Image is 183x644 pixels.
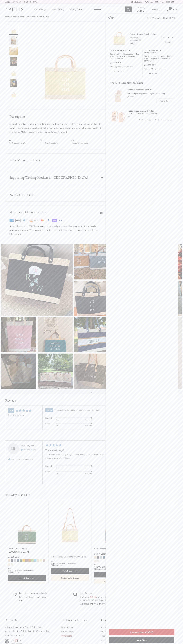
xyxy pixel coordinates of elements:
p: Easy Service [80,591,110,595]
button: USD $ [137,9,147,13]
h2: You May Also Like [5,492,30,497]
p: per bag [110,61,140,69]
img: Petite Market Bag in Daisy [9,36,18,45]
span: *Shipping Charges Not Included [110,66,133,68]
span: $63.00 [146,631,153,634]
span: $150 [15,571,19,573]
button: Petite Market Bag Specs [5,154,107,167]
span: $63 [94,563,97,566]
a: Customize for Groups [8,582,46,588]
span: 1 [169,7,172,10]
a: Coming Soon [69,7,82,11]
a: Add to Cart [156,98,172,103]
span: $150 [58,564,63,566]
a: Petite Market Bag in Daisy [9,67,18,77]
img: Petite Market Bag in Cool Gray [94,507,132,544]
a: Gifting to someone special? [127,89,172,91]
button: About Us [5,618,52,623]
span: $10 [127,96,130,98]
a: Customize Note [139,118,151,122]
div: Excellent [74,419,92,421]
img: Petite Market Bag in Daisy [26,26,102,102]
a: 20919 [90,596,96,598]
span: USD $ [137,9,144,12]
img: Petite Market Bag in Daisy [9,68,18,76]
input: Search... [92,6,125,12]
div: Poor [56,419,74,421]
span: Cart [173,8,178,11]
table: Product attribute rating averages [45,415,92,427]
div: ML [8,443,19,454]
div: Dull [56,473,74,474]
span: $16 [127,116,130,118]
span: Skip to the front of the production line to get it shipped (order before 11AM PST M-TH). [144,55,174,62]
a: Add to Cart [144,71,161,76]
p: We Also Recommend These [108,79,145,86]
a: Petite Market Bag in Daisy [9,36,18,45]
span: & [GEOGRAPHIC_DATA] Free Shipping + [51,562,89,566]
p: per bag [144,63,174,71]
span: $87 [150,17,154,19]
a: Petite Market Bag in Daisy [9,89,18,98]
th: Durability [45,463,56,469]
a: description_Make it yours with custom printed text.description_Take it anywhere with easy-grip ha... [8,507,46,544]
p: Shop risk-free with FREE Returns and encrypted payments. Your payment information is processed se... [9,224,103,236]
span: *Shipping Charges Not Included [144,68,167,70]
div: Verified Buyer [21,448,40,451]
button: Learn More [101,618,131,623]
th: Color [45,469,56,475]
p: Supports Fair Trade™ [72,139,100,144]
p: Tear & spill resistant. [40,139,69,144]
span: $63.00 [129,42,135,45]
a: Customize for Groups [94,579,132,585]
div: Add a customized, reusable leather tag. [127,110,172,118]
a: My Account [152,8,162,11]
span: Add for USA FREE SHIPPING! [147,17,175,19]
p: This is my second time getting custom mini market totes made for a birthday girls trip. They are ... [45,453,175,460]
a: Add to Cart [110,69,127,74]
span: Supporting Working Mothers in [GEOGRAPHIC_DATA] [9,175,88,180]
span: each [127,96,134,98]
span: About Us [5,618,17,622]
img: Petite Market Bag in Daisy [9,79,18,87]
a: Customize for Groups [51,575,89,581]
a: Group Gifting [51,7,64,11]
p: Soft leather handle. [9,139,38,144]
a: Checkout Now •$63.00 [109,629,174,635]
a: Email Us [155,1,164,3]
nav: Breadcrumb [5,15,49,18]
button: Increase quantity by 1 [170,35,175,40]
span: [PERSON_NAME] [21,445,35,447]
a: Shop & Customize [8,575,46,581]
b: [DATE] [122,55,128,57]
a: Petite Market Bag in [GEOGRAPHIC_DATA] [8,547,46,553]
td: Durability [45,415,56,421]
img: Apolis [5,8,23,11]
span: $15 [110,61,114,64]
button: Decrease quantity by 1 [162,35,166,40]
button: Need a Group Gift? [5,188,107,201]
li: Group Code: 90 [129,39,156,41]
img: Petite Market Bag in Daisy with Strap [51,507,89,544]
img: Petite Market Bag in Daisy [9,89,18,98]
h2: Description [9,114,103,119]
div: Excellent [74,467,92,469]
a: Market Bags [13,16,24,18]
span: Petite Market Bag in Daisy [27,16,49,18]
div: Beautiful [74,473,92,474]
span: Need a Group Gift? [9,192,36,197]
span: Currency [137,6,147,10]
p: Love it, or your money back. [19,591,49,595]
a: Help Center [131,1,143,3]
a: Petite Market Bag in Daisy with Strap [51,555,89,558]
a: Help Center [101,634,131,638]
a: Shop & Customize [94,572,132,577]
span: $83 [51,560,54,562]
span: USA Rush Production™ [110,49,140,52]
a: About Us [101,625,131,629]
img: Luggage Tag [111,109,126,123]
span: & [GEOGRAPHIC_DATA] Free Shipping + [8,569,46,573]
a: Remove [165,41,172,43]
a: Shop & Customize [51,568,89,574]
a: Wholesale [61,634,92,638]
